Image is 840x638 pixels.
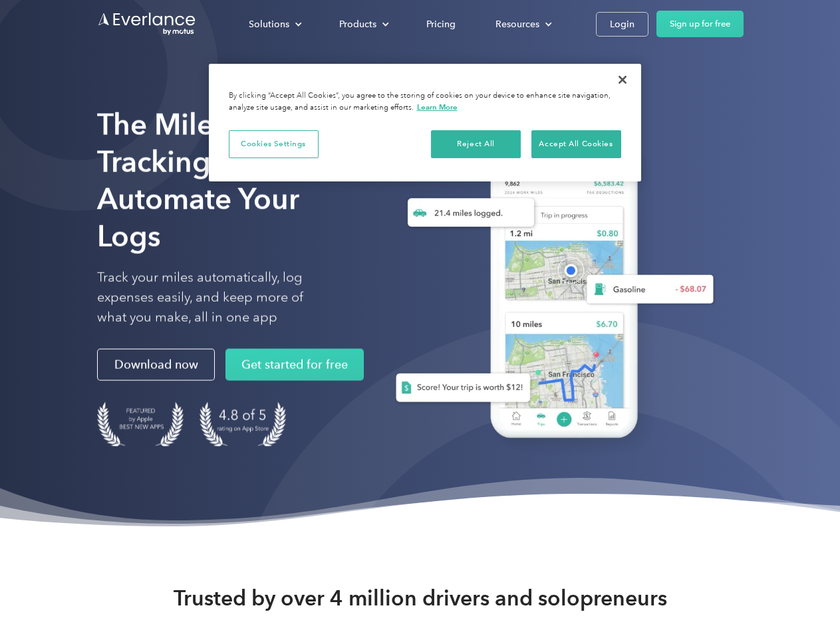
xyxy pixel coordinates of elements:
button: Accept All Cookies [531,130,621,158]
a: Pricing [413,13,469,36]
a: Download now [97,349,215,381]
div: Products [326,13,400,36]
button: Cookies Settings [229,130,319,158]
div: Pricing [426,16,456,33]
div: Products [339,16,376,33]
img: Badge for Featured by Apple Best New Apps [97,402,184,447]
img: 4.9 out of 5 stars on the app store [200,402,286,447]
p: Track your miles automatically, log expenses easily, and keep more of what you make, all in one app [97,268,335,328]
div: Resources [495,16,539,33]
a: Sign up for free [656,11,744,37]
div: Resources [482,13,563,36]
a: More information about your privacy, opens in a new tab [417,102,458,112]
div: Privacy [209,64,641,181]
img: Everlance, mileage tracker app, expense tracking app [374,126,724,458]
div: Solutions [249,16,289,33]
strong: Trusted by over 4 million drivers and solopreneurs [174,585,667,611]
button: Close [608,65,637,94]
div: Cookie banner [209,64,641,181]
a: Get started for free [225,349,364,381]
div: Login [610,16,634,33]
button: Reject All [431,130,521,158]
a: Login [596,12,648,37]
div: By clicking “Accept All Cookies”, you agree to the storing of cookies on your device to enhance s... [229,90,621,114]
a: Go to homepage [97,11,197,37]
div: Solutions [235,13,313,36]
